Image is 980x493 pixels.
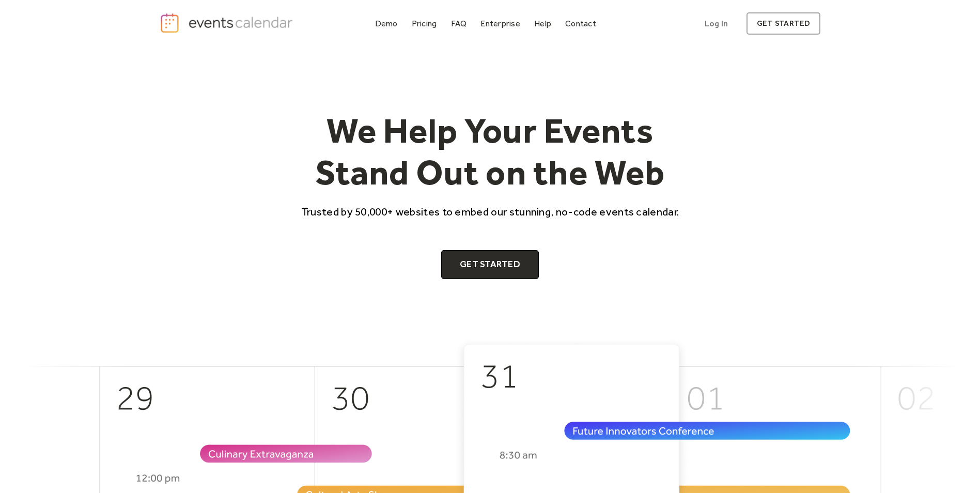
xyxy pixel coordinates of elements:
div: Help [534,21,551,26]
a: Contact [561,17,600,30]
div: Pricing [412,21,437,26]
div: Demo [375,21,398,26]
p: Trusted by 50,000+ websites to embed our stunning, no-code events calendar. [292,204,689,219]
a: Demo [371,17,402,30]
a: home [160,12,296,34]
h1: We Help Your Events Stand Out on the Web [292,110,689,194]
div: Contact [565,21,596,26]
a: Log In [694,12,738,35]
div: FAQ [451,21,467,26]
a: Enterprise [476,17,524,30]
a: get started [746,12,820,35]
a: FAQ [447,17,471,30]
a: Pricing [408,17,441,30]
a: Help [530,17,555,30]
div: Enterprise [480,21,520,26]
a: Get Started [441,250,539,279]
